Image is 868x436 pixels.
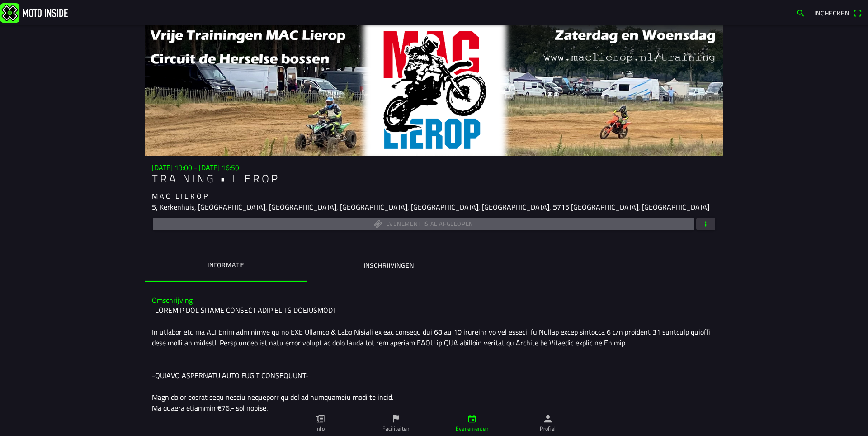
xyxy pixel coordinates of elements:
ion-label: Inschrijvingen [364,260,414,270]
ion-icon: calendar [467,414,477,424]
ion-label: Profiel [540,425,556,433]
ion-label: Faciliteiten [382,425,409,433]
a: search [792,5,810,20]
ion-icon: person [543,414,553,424]
ion-label: Evenementen [456,425,489,433]
span: Inchecken [814,8,849,18]
ion-label: Informatie [208,260,245,270]
ion-text: 5, Kerkenhuis, [GEOGRAPHIC_DATA], [GEOGRAPHIC_DATA], [GEOGRAPHIC_DATA], [GEOGRAPHIC_DATA], [GEOGR... [152,201,709,212]
h1: T R A I N I N G • L I E R O P [152,172,716,185]
ion-text: M A C L I E R O P [152,191,208,201]
h3: [DATE] 13:00 - [DATE] 16:59 [152,163,716,172]
ion-icon: flag [391,414,401,424]
ion-label: Info [316,425,325,433]
a: Incheckenqr scanner [810,5,866,20]
ion-icon: paper [315,414,325,424]
h3: Omschrijving [152,296,716,305]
